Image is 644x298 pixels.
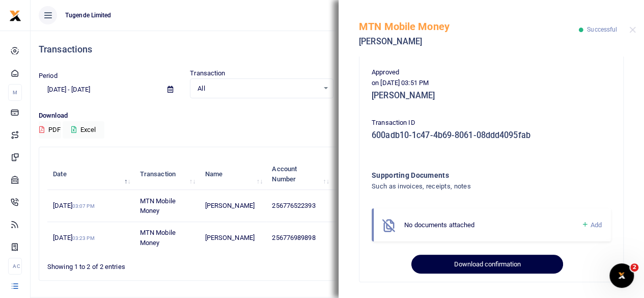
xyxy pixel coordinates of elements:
[9,11,21,19] a: logo-small logo-large logo-large
[359,37,579,47] h5: [PERSON_NAME]
[372,170,570,181] h4: Supporting Documents
[47,158,134,190] th: Date: activate to sort column descending
[140,197,176,215] span: MTN Mobile Money
[8,258,22,275] li: Ac
[372,78,611,89] p: on [DATE] 03:51 PM
[39,44,636,55] h4: Transactions
[39,121,61,139] button: PDF
[39,71,58,81] label: Period
[72,235,95,241] small: 03:23 PM
[333,158,406,190] th: Memo: activate to sort column ascending
[372,91,611,101] h5: [PERSON_NAME]
[140,229,176,247] span: MTN Mobile Money
[372,118,611,128] p: Transaction ID
[198,84,318,94] span: All
[199,158,266,190] th: Name: activate to sort column ascending
[61,11,116,20] span: Tugende Limited
[372,130,611,141] h5: 600adb10-1c47-4b69-8061-08ddd4095fab
[134,158,200,190] th: Transaction: activate to sort column ascending
[581,219,602,231] a: Add
[53,202,94,209] span: [DATE]
[39,111,636,121] p: Download
[272,234,315,241] span: 256776989898
[372,67,611,78] p: Approved
[53,234,94,241] span: [DATE]
[72,203,95,209] small: 03:07 PM
[205,234,255,241] span: [PERSON_NAME]
[266,158,333,190] th: Account Number: activate to sort column ascending
[47,256,285,272] div: Showing 1 to 2 of 2 entries
[629,26,636,33] button: Close
[205,202,255,209] span: [PERSON_NAME]
[411,255,563,274] button: Download confirmation
[272,202,315,209] span: 256776522393
[404,221,474,229] span: No documents attached
[9,10,21,22] img: logo-small
[372,181,570,192] h4: Such as invoices, receipts, notes
[190,68,225,78] label: Transaction
[591,221,602,229] span: Add
[630,263,638,272] span: 2
[609,263,634,288] iframe: Intercom live chat
[39,81,159,98] input: select period
[63,121,104,139] button: Excel
[587,26,617,33] span: Successful
[8,84,22,101] li: M
[359,20,579,33] h5: MTN Mobile Money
